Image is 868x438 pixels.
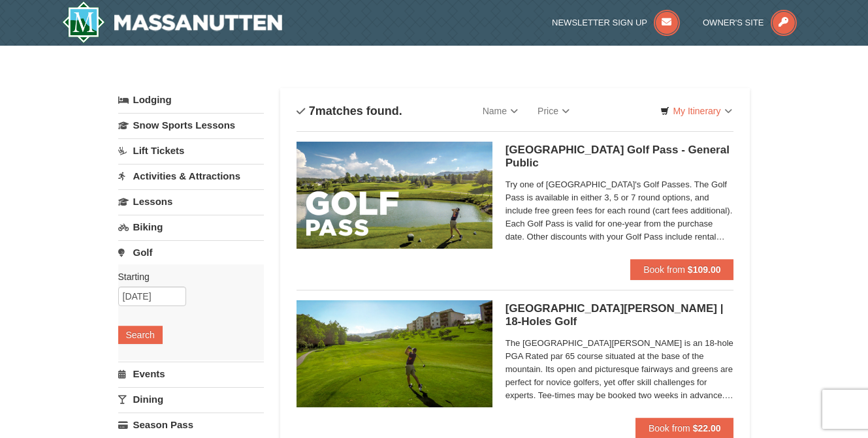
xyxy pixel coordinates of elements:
img: Massanutten Resort Logo [62,1,283,43]
span: The [GEOGRAPHIC_DATA][PERSON_NAME] is an 18-hole PGA Rated par 65 course situated at the base of ... [506,337,734,402]
a: Name [473,98,528,124]
img: 6619859-108-f6e09677.jpg [297,142,492,249]
strong: $22.00 [693,423,721,433]
h5: [GEOGRAPHIC_DATA] Golf Pass - General Public [506,144,734,170]
button: Book from $109.00 [630,259,733,280]
strong: $109.00 [688,264,721,275]
a: Biking [118,215,264,239]
a: Activities & Attractions [118,164,264,188]
a: Golf [118,240,264,264]
a: My Itinerary [652,101,740,121]
a: Massanutten Resort [62,1,283,43]
span: Owner's Site [703,18,764,27]
span: Newsletter Sign Up [552,18,647,27]
span: Try one of [GEOGRAPHIC_DATA]'s Golf Passes. The Golf Pass is available in either 3, 5 or 7 round ... [506,178,734,243]
a: Dining [118,387,264,411]
a: Season Pass [118,413,264,437]
span: Book from [649,423,690,433]
h5: [GEOGRAPHIC_DATA][PERSON_NAME] | 18-Holes Golf [506,302,734,328]
a: Owner's Site [703,18,797,27]
a: Lessons [118,189,264,213]
label: Starting [118,270,254,283]
a: Lift Tickets [118,138,264,163]
a: Lodging [118,88,264,112]
a: Newsletter Sign Up [552,18,680,27]
a: Snow Sports Lessons [118,113,264,137]
button: Search [118,326,163,344]
a: Events [118,362,264,386]
img: 6619859-85-1f84791f.jpg [297,300,492,407]
a: Price [528,98,579,124]
span: Book from [643,264,685,275]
